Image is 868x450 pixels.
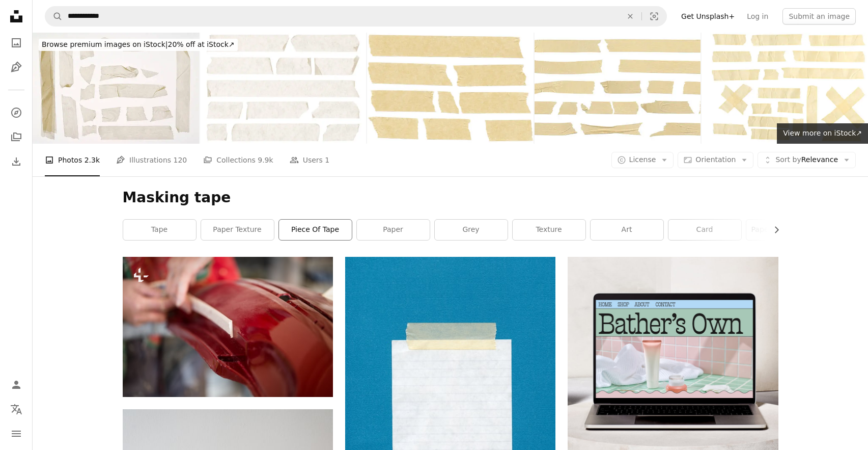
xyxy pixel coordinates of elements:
a: Log in / Sign up [6,375,26,395]
span: Orientation [695,155,736,164]
a: paper texture [201,220,274,240]
form: Find visuals sitewide [45,6,667,27]
a: Users 1 [290,144,330,176]
a: View more on iStock↗ [777,123,868,144]
button: Submit an image [782,8,856,24]
a: Home — Unsplash [6,6,26,29]
a: Photos [6,33,26,53]
h1: Masking tape [123,189,778,207]
img: Isolated shot of torn adhesive masking tape on white background [33,33,199,144]
a: piece of tape [279,220,352,240]
a: Download History [6,151,26,172]
a: grey [435,220,508,240]
a: Illustrations 120 [116,144,187,176]
a: Collections [6,127,26,147]
button: Search Unsplash [45,7,63,26]
button: Clear [619,7,641,26]
a: a piece of paper with a piece of paper sticking out of it [345,411,555,420]
span: Browse premium images on iStock | [42,40,167,48]
a: Collections 9.9k [203,144,273,176]
button: Language [6,399,26,419]
button: Sort byRelevance [758,152,856,168]
button: Menu [6,423,26,444]
span: View more on iStock ↗ [783,129,862,137]
span: 120 [174,154,187,166]
a: card [668,220,741,240]
span: License [629,155,656,164]
img: Strips and pieces - masking tape and adhesive on white background. Sticky scotch, duct paper. Iso... [702,33,868,144]
img: Man with protective clothes and mask painting car parts using spray compressor. Selective focus. [123,257,333,397]
a: tape [123,220,196,240]
button: License [611,152,674,168]
a: Log in [741,8,774,24]
img: Masking Tape Collection [367,33,534,144]
a: Get Unsplash+ [675,8,741,24]
button: scroll list to the right [767,220,778,240]
a: paper background [746,220,819,240]
a: Explore [6,102,26,123]
span: Relevance [775,155,838,165]
img: Masking tape [535,33,701,144]
span: 1 [325,154,329,166]
a: Illustrations [6,57,26,77]
a: paper [357,220,430,240]
a: Browse premium images on iStock|20% off at iStock↗ [33,33,244,57]
button: Visual search [642,7,666,26]
a: texture [513,220,585,240]
button: Orientation [678,152,753,168]
span: 20% off at iStock ↗ [42,40,235,48]
a: art [591,220,663,240]
a: Man with protective clothes and mask painting car parts using spray compressor. Selective focus. [123,322,333,331]
span: Sort by [775,155,801,164]
span: 9.9k [258,154,273,166]
img: Adhesive tape set isolated on white background [200,33,367,144]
